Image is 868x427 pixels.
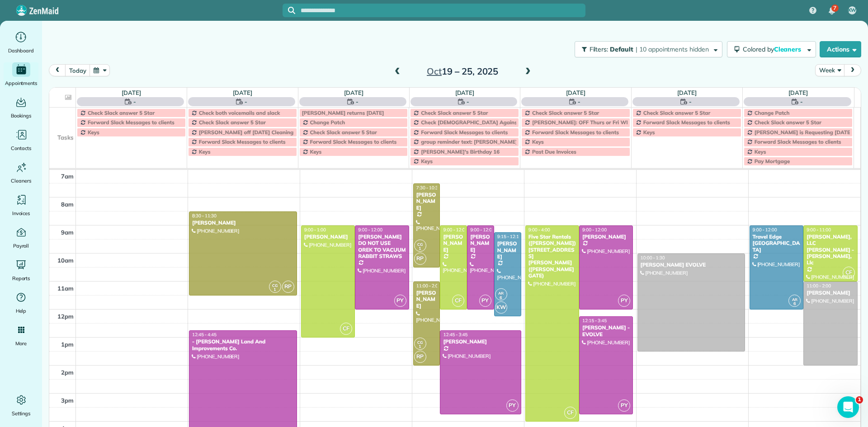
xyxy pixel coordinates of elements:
[288,7,295,14] svg: Focus search
[4,30,38,55] a: Dashboard
[61,397,74,404] span: 3pm
[4,160,38,185] a: Cleaners
[820,41,861,57] button: Actions
[578,97,580,106] span: -
[455,89,475,96] a: [DATE]
[11,176,31,185] span: Cleaners
[4,290,38,315] a: Help
[575,41,722,57] button: Filters: Default | 10 appointments hidden
[283,7,295,14] button: Focus search
[12,209,30,218] span: Invoices
[788,89,808,96] a: [DATE]
[233,89,252,96] a: [DATE]
[61,369,74,376] span: 2pm
[15,339,27,348] span: More
[570,41,722,57] a: Filters: Default | 10 appointments hidden
[11,144,31,153] span: Contacts
[844,64,861,76] button: next
[833,5,836,12] span: 7
[61,229,74,236] span: 9am
[406,66,519,76] h2: 19 – 25, 2025
[11,111,32,120] span: Bookings
[689,97,692,106] span: -
[590,45,609,53] span: Filters:
[427,66,442,77] span: Oct
[822,1,841,21] div: 7 unread notifications
[8,46,34,55] span: Dashboard
[65,64,90,76] button: today
[4,225,38,250] a: Payroll
[677,89,697,96] a: [DATE]
[4,62,38,88] a: Appointments
[61,173,74,180] span: 7am
[743,45,804,53] span: Colored by
[245,97,247,106] span: -
[4,393,38,418] a: Settings
[815,64,844,76] button: Week
[837,396,859,418] iframe: Intercom live chat
[856,396,863,404] span: 1
[4,95,38,120] a: Bookings
[57,313,74,320] span: 12pm
[61,341,74,348] span: 1pm
[848,7,857,14] span: KW
[16,306,27,315] span: Help
[774,45,803,53] span: Cleaners
[57,285,74,292] span: 11am
[4,258,38,283] a: Reports
[61,201,74,208] span: 8am
[356,97,359,106] span: -
[13,241,29,250] span: Payroll
[57,257,74,264] span: 10am
[122,89,141,96] a: [DATE]
[610,45,634,53] span: Default
[467,97,469,106] span: -
[4,192,38,218] a: Invoices
[12,409,31,418] span: Settings
[12,274,30,283] span: Reports
[727,41,816,57] button: Colored byCleaners
[4,127,38,153] a: Contacts
[566,89,585,96] a: [DATE]
[800,97,803,106] span: -
[636,45,709,53] span: | 10 appointments hidden
[5,79,38,88] span: Appointments
[344,89,363,96] a: [DATE]
[133,97,136,106] span: -
[49,64,66,76] button: prev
